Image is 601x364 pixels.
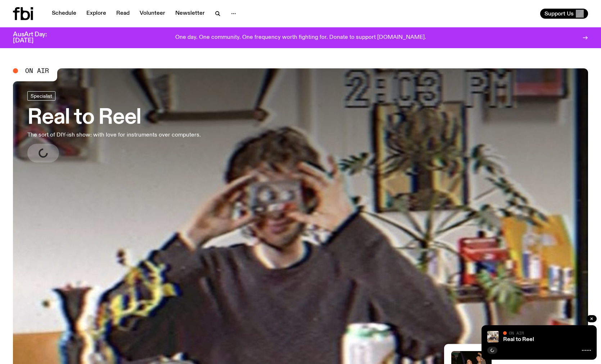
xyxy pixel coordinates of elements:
span: Specialist [31,93,52,98]
button: Support Us [540,9,588,19]
a: Read [112,9,134,19]
p: One day. One community. One frequency worth fighting for. Donate to support [DOMAIN_NAME]. [175,34,426,41]
span: Support Us [544,10,574,17]
a: Specialist [27,91,55,101]
a: Volunteer [135,9,170,19]
a: Schedule [48,9,81,19]
h3: Real to Reel [27,108,201,128]
img: Jasper Craig Adams holds a vintage camera to his eye, obscuring his face. He is wearing a grey ju... [487,331,499,342]
a: Real to Reel [503,337,534,342]
p: The sort of DIY-ish show: with love for instruments over computers. [27,131,201,139]
a: Explore [82,9,110,19]
h3: AusArt Day: [DATE] [13,32,59,44]
span: On Air [509,331,524,335]
a: Real to ReelThe sort of DIY-ish show: with love for instruments over computers. [27,91,201,162]
a: Newsletter [171,9,209,19]
span: On Air [25,68,49,74]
